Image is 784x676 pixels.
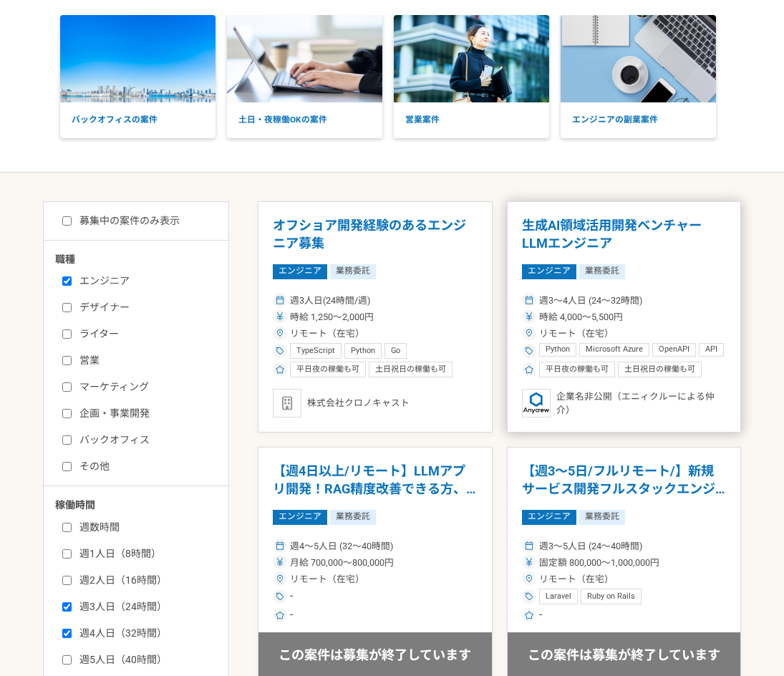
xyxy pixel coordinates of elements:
span: 時給 1,250〜2,000円 [290,310,374,324]
img: ico_tag-f97210f0.svg [525,347,533,355]
span: リモート（在宅） [290,327,364,340]
a: 営業案件 [394,15,549,139]
img: Rectangle_160.png [227,15,382,102]
p: エンジニアの副業案件 [561,102,716,138]
label: バックオフィス [62,433,227,448]
img: ico_currency_yen-76ea2c4c.svg [276,558,284,566]
input: デザイナー [62,303,72,312]
span: Microsoft Azure [586,344,643,354]
p: 土日・夜稼働OKの案件 [227,102,382,138]
label: 営業 [62,353,227,368]
label: 週数時間 [62,520,227,535]
img: ico_star-c4f7eedc.svg [525,365,533,374]
div: 土日祝日の稼働も可 [369,362,453,377]
img: default_org_logo-42cde973f59100197ec2c8e796e4974ac8490bb5b08a0eb061ff975e4574aa76.png [273,389,301,417]
span: 業務委託 [330,264,376,279]
img: ico_tag-f97210f0.svg [525,592,533,601]
p: 営業案件 [394,102,549,138]
span: Laravel [546,591,571,602]
span: 業務委託 [579,264,625,279]
span: 週3〜5人日 (24〜40時間) [539,539,642,553]
label: 週5人日（40時間） [62,652,227,667]
img: ico_currency_yen-76ea2c4c.svg [525,558,533,566]
img: ico_calendar-4541a85f.svg [276,541,284,550]
span: - [290,607,293,623]
span: TypeScript [296,346,335,356]
h1: 【週3〜5日/フルリモート/】新規サービス開発フルスタックエンジニア [522,462,727,498]
input: 週3人日（24時間） [62,602,72,612]
label: 週3人日（24時間） [62,599,227,614]
h1: オフショア開発経験のあるエンジニア募集 [273,216,478,253]
span: API [705,344,717,354]
input: 週4人日（32時間） [62,629,72,638]
span: リモート（在宅） [290,572,364,586]
span: 業務委託 [579,510,625,525]
label: その他 [62,459,227,474]
span: 週3〜4人日 (24〜32時間) [539,294,642,307]
span: Python [351,346,375,356]
img: ico_location_pin-352ac629.svg [525,574,533,583]
img: ico_star-c4f7eedc.svg [525,611,533,619]
input: ライター [62,329,72,339]
span: Python [546,344,570,354]
label: マーケティング [62,380,227,395]
input: エンジニア [62,276,72,286]
img: ico_location_pin-352ac629.svg [276,329,284,337]
span: OpenAPI [659,344,689,354]
input: 週2人日（16時間） [62,576,72,585]
img: ico_star-c4f7eedc.svg [276,365,284,374]
img: ico_tag-f97210f0.svg [276,347,284,355]
div: 企業名非公開（エニィクルーによる仲介） [522,389,727,417]
img: Rectangle_160_2.png [561,15,716,102]
label: 週1人日（8時間） [62,546,227,561]
h1: 生成AI領域活用開発ベンチャー LLMエンジニア [522,216,727,253]
span: 週4〜5人日 (32〜40時間) [290,539,393,553]
img: logo_text_blue_01.png [522,389,551,417]
span: 稼働時間 [55,500,95,511]
label: デザイナー [62,300,227,315]
label: 週2人日（16時間） [62,573,227,588]
div: 土日祝日の稼働も可 [618,362,702,377]
img: ico_location_pin-352ac629.svg [276,574,284,583]
div: 平日夜の稼働も可 [539,362,615,377]
label: 募集中の案件のみ表示 [62,213,180,228]
span: - [290,589,293,604]
img: ico_calendar-4541a85f.svg [276,296,284,304]
span: - [539,607,542,623]
img: ico_calendar-4541a85f.svg [525,296,533,304]
a: エンジニアの副業案件 [561,15,716,139]
span: 業務委託 [330,510,376,525]
input: 週5人日（40時間） [62,655,72,665]
span: リモート（在宅） [539,572,614,586]
img: ico_currency_yen-76ea2c4c.svg [276,312,284,321]
input: 週1人日（8時間） [62,549,72,559]
span: 月給 700,000〜800,000円 [290,556,394,569]
input: マーケティング [62,382,72,392]
span: Go [391,346,400,356]
span: 時給 4,000〜5,500円 [539,310,623,324]
span: エンジニア [522,510,576,525]
img: ico_location_pin-352ac629.svg [525,329,533,337]
img: Rectangle_160_3.png [60,15,216,102]
label: エンジニア [62,274,227,289]
div: 株式会社クロノキャスト [273,389,478,417]
input: バックオフィス [62,435,72,445]
label: ライター [62,327,227,342]
img: ico_star-c4f7eedc.svg [276,611,284,619]
span: 週3人日(24時間/週) [290,294,370,307]
img: ico_currency_yen-76ea2c4c.svg [525,312,533,321]
span: 職種 [55,253,75,265]
img: ico_tag-f97210f0.svg [276,592,284,601]
h1: 【週4日以上/リモート】LLMアプリ開発！RAG精度改善できる方、募集！ [273,462,478,498]
input: 営業 [62,356,72,365]
a: 土日・夜稼働OKの案件 [227,15,382,139]
input: 募集中の案件のみ表示 [62,216,72,226]
span: エンジニア [522,264,576,279]
input: 週数時間 [62,523,72,532]
img: ico_calendar-4541a85f.svg [525,541,533,550]
label: 週4人日（32時間） [62,626,227,641]
span: Ruby on Rails [587,591,635,602]
span: エンジニア [273,264,327,279]
p: バックオフィスの案件 [60,102,216,138]
input: その他 [62,462,72,471]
